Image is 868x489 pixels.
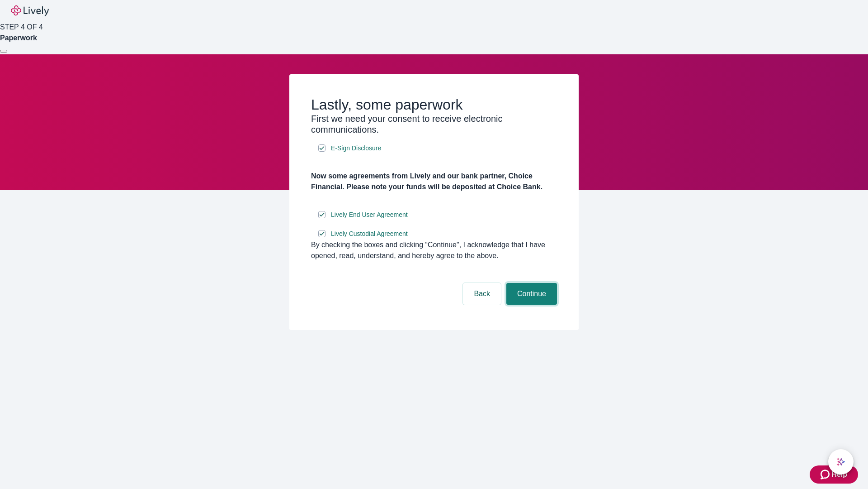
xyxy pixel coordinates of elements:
[331,144,381,153] span: E-Sign Disclosure
[311,171,557,192] h4: Now some agreements from Lively and our bank partner, Choice Financial. Please note your funds wi...
[329,143,383,154] a: e-sign disclosure document
[831,469,847,480] span: Help
[331,229,408,239] span: Lively Custodial Agreement
[506,283,557,305] button: Continue
[329,209,410,221] a: e-sign disclosure document
[11,5,49,16] img: Lively
[311,96,557,113] h2: Lastly, some paperwork
[810,465,858,484] button: Zendesk support iconHelp
[463,283,501,305] button: Back
[331,210,408,220] span: Lively End User Agreement
[329,228,410,240] a: e-sign disclosure document
[311,113,557,135] h3: First we need your consent to receive electronic communications.
[828,449,854,475] button: chat
[311,240,557,261] div: By checking the boxes and clicking “Continue", I acknowledge that I have opened, read, understand...
[821,469,831,480] svg: Zendesk support icon
[836,457,845,466] svg: Lively AI Assistant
